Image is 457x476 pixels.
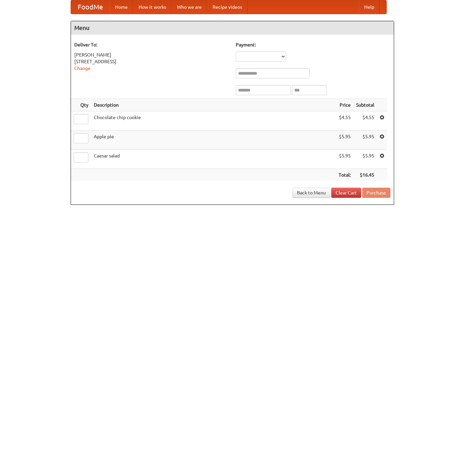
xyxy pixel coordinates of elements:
[91,131,336,150] td: Apple pie
[336,169,353,181] th: Total:
[236,41,390,48] h5: Payment:
[71,99,91,111] th: Qty
[110,0,133,14] a: Home
[293,188,330,198] a: Back to Menu
[71,0,110,14] a: FoodMe
[336,150,353,169] td: $5.95
[359,0,380,14] a: Help
[353,99,377,111] th: Subtotal
[71,21,394,35] h4: Menu
[353,150,377,169] td: $5.95
[133,0,172,14] a: How it works
[353,111,377,131] td: $4.55
[74,41,229,48] h5: Deliver To:
[172,0,207,14] a: Who we are
[74,51,229,58] div: [PERSON_NAME]
[336,99,353,111] th: Price
[91,150,336,169] td: Caesar salad
[353,169,377,181] th: $16.45
[207,0,247,14] a: Recipe videos
[336,111,353,131] td: $4.55
[74,66,90,71] a: Change
[336,131,353,150] td: $5.95
[362,188,390,198] button: Purchase
[91,99,336,111] th: Description
[74,58,229,65] div: [STREET_ADDRESS]
[91,111,336,131] td: Chocolate chip cookie
[353,131,377,150] td: $5.95
[331,188,361,198] a: Clear Cart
